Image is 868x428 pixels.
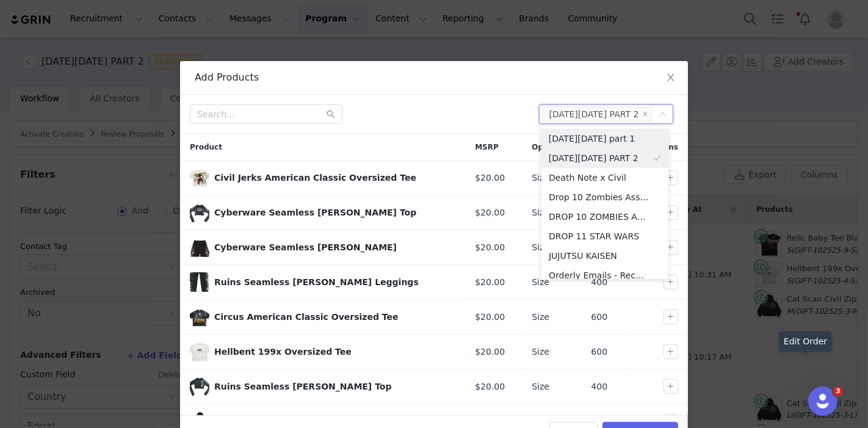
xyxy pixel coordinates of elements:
div: [DATE][DATE] PART 2 [549,107,639,121]
li: DROP 10 ZOMBIES ASSEMBLE [541,207,668,227]
span: 3 [833,386,843,396]
span: $20.00 [475,206,505,219]
span: 600 [591,311,607,324]
li: Orderly Emails - Recommended Products [541,266,668,285]
i: icon: check [654,233,661,240]
div: Size [532,276,571,289]
span: $20.00 [475,241,505,254]
img: Screenshot2025-09-25143457.png [190,203,209,222]
div: Civil Jerks American Classic Oversized Tee [214,172,455,184]
span: $20.00 [475,415,505,428]
div: Circus American Classic Oversized Tee [214,311,455,324]
div: Ruins Seamless [PERSON_NAME] Leggings [214,276,455,289]
li: Drop 10 Zombies Assemble [541,187,668,207]
div: Size [532,241,571,254]
span: Civil Jerks American Classic Oversized Tee [190,168,209,187]
div: Size [532,380,571,393]
span: MSRP [475,142,499,153]
img: Screenshot2025-09-25143706.png [190,377,209,396]
i: icon: check [654,194,661,201]
div: Hellbent 199x Oversized Tee [214,346,455,358]
input: Search... [190,104,342,124]
div: Size [532,172,571,184]
span: $20.00 [475,172,505,184]
img: Screenshot2025-09-25143805.png [190,272,209,292]
span: Ruins Seamless Kelly Leggings [190,272,209,292]
span: $20.00 [475,311,505,324]
div: Cyberware Seamless [PERSON_NAME] [214,241,455,254]
button: Close [654,61,688,95]
span: $20.00 [475,276,505,289]
li: DROP 11 STAR WARS [541,227,668,246]
div: Add Products [195,71,673,84]
div: Size [532,206,571,219]
span: Cyberware Seamless Kelly Ls Top [190,203,209,222]
div: Edit Order [779,332,832,352]
li: [DATE][DATE] part 1 [541,129,668,148]
div: Cat Scan Civil Zip-Up Hoodie [214,415,455,428]
li: JUJUTSU KAISEN [541,246,668,266]
i: icon: check [654,154,661,162]
img: Screenshot2025-09-25141942.png [190,342,209,361]
i: icon: close [642,111,648,118]
img: Screenshot2025-09-25141338.png [190,168,209,187]
span: Circus American Classic Oversized Tee [190,307,209,327]
span: Product [190,142,222,153]
img: Screenshot2025-09-25141702.png [190,307,209,327]
i: icon: check [654,252,661,259]
i: icon: close [666,73,676,82]
span: Hellbent 199x Oversized Tee [190,342,209,361]
iframe: Intercom live chat [808,386,837,416]
li: BLACK FRIDAY PART 2 [543,107,652,122]
span: 600 [591,415,607,428]
span: $20.00 [475,346,505,358]
img: Screenshot2025-09-25143552.png [190,238,209,257]
i: icon: check [654,272,661,279]
li: Death Note x Civil [541,168,668,187]
span: 400 [591,276,607,289]
div: Size [532,415,571,428]
i: icon: check [654,213,661,220]
span: Options [532,142,564,153]
span: $20.00 [475,380,505,393]
div: Ruins Seamless [PERSON_NAME] Top [214,380,455,393]
i: icon: check [654,174,661,181]
span: Ruins Seamless Kelly Ls Top [190,377,209,396]
div: Size [532,346,571,358]
i: icon: search [327,110,335,118]
li: [DATE][DATE] PART 2 [541,148,668,168]
span: Cyberware Seamless Kelly Shorts [190,238,209,257]
i: icon: check [654,135,661,142]
div: Size [532,311,571,324]
span: 600 [591,346,607,358]
div: Cyberware Seamless [PERSON_NAME] Top [214,206,455,219]
span: 400 [591,380,607,393]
